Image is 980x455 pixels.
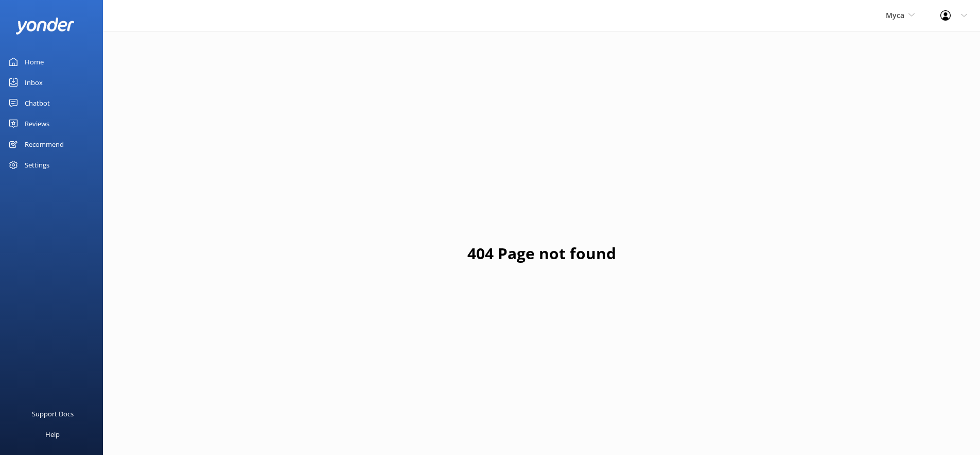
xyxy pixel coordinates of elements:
div: Recommend [25,134,64,155]
div: Help [45,424,60,445]
h1: 404 Page not found [467,241,616,266]
div: Chatbot [25,93,50,113]
div: Settings [25,155,49,175]
span: Myca [886,10,904,20]
div: Reviews [25,113,49,134]
div: Home [25,52,44,72]
img: yonder-white-logo.png [15,18,75,35]
div: Inbox [25,72,43,93]
div: Support Docs [32,403,74,424]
